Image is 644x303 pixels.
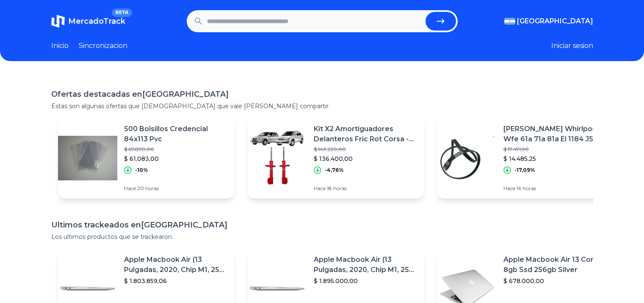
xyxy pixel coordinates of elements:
[124,185,227,192] p: Hace 20 horas
[314,185,417,192] p: Hace 18 horas
[124,277,227,285] p: $ 1.803.859,06
[503,185,607,192] p: Hace 16 horas
[135,167,148,174] p: -10%
[314,124,417,144] p: Kit X2 Amortiguadores Delanteros Fric Rot Corsa - Classic
[504,16,593,26] button: [GEOGRAPHIC_DATA]
[503,146,607,153] p: $ 17.471,90
[124,146,227,153] p: $ 67.870,00
[124,154,227,163] p: $ 61.083,00
[504,18,515,25] img: Argentina
[51,219,593,231] h1: Ultimos trackeados en [GEOGRAPHIC_DATA]
[51,88,593,100] h1: Ofertas destacadas en [GEOGRAPHIC_DATA]
[124,124,227,144] p: 500 Bolsillos Credencial 84x113 Pvc
[503,255,607,275] p: Apple Macbook Air 13 Core I5 8gb Ssd 256gb Silver
[68,17,125,26] span: MercadoTrack
[51,233,593,241] p: Los ultimos productos que se trackearon.
[112,8,132,17] span: BETA
[124,255,227,275] p: Apple Macbook Air (13 Pulgadas, 2020, Chip M1, 256 Gb De Ssd, 8 Gb De Ram) - Plata
[503,124,607,144] p: [PERSON_NAME] Whirlpool Wfe 61a 71a 81a El 1184 J5 Envios
[551,41,593,51] button: Iniciar sesion
[51,14,125,28] a: MercadoTrackBETA
[248,128,307,188] img: Featured image
[79,41,127,51] a: Sincronizacion
[58,128,117,188] img: Featured image
[514,167,535,174] p: -17,09%
[314,255,417,275] p: Apple Macbook Air (13 Pulgadas, 2020, Chip M1, 256 Gb De Ssd, 8 Gb De Ram) - Plata
[51,14,65,28] img: MercadoTrack
[314,154,417,163] p: $ 136.400,00
[503,154,607,163] p: $ 14.485,25
[517,16,593,26] span: [GEOGRAPHIC_DATA]
[437,128,497,188] img: Featured image
[51,102,593,110] p: Estas son algunas ofertas que [DEMOGRAPHIC_DATA] que vale [PERSON_NAME] compartir.
[314,277,417,285] p: $ 1.895.000,00
[51,41,69,51] a: Inicio
[58,117,234,199] a: Featured image500 Bolsillos Credencial 84x113 Pvc$ 67.870,00$ 61.083,00-10%Hace 20 horas
[314,146,417,153] p: $ 143.220,00
[248,117,424,199] a: Featured imageKit X2 Amortiguadores Delanteros Fric Rot Corsa - Classic$ 143.220,00$ 136.400,00-4...
[437,117,614,199] a: Featured image[PERSON_NAME] Whirlpool Wfe 61a 71a 81a El 1184 J5 Envios$ 17.471,90$ 14.485,25-17,...
[325,167,344,174] p: -4,76%
[503,277,607,285] p: $ 678.000,00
